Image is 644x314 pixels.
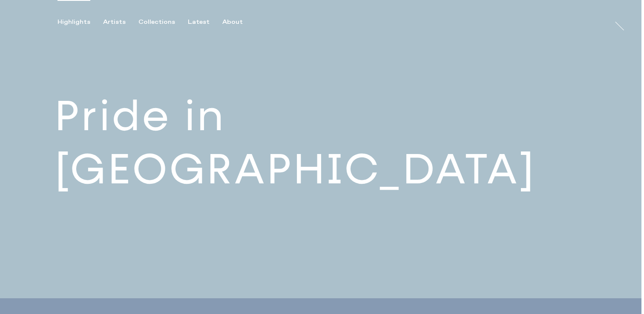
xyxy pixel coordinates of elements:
[138,18,175,26] div: Collections
[188,18,210,26] div: Latest
[222,18,243,26] div: About
[103,18,126,26] div: Artists
[188,18,222,26] button: Latest
[222,18,256,26] button: About
[103,18,138,26] button: Artists
[138,18,188,26] button: Collections
[57,18,103,26] button: Highlights
[57,18,90,26] div: Highlights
